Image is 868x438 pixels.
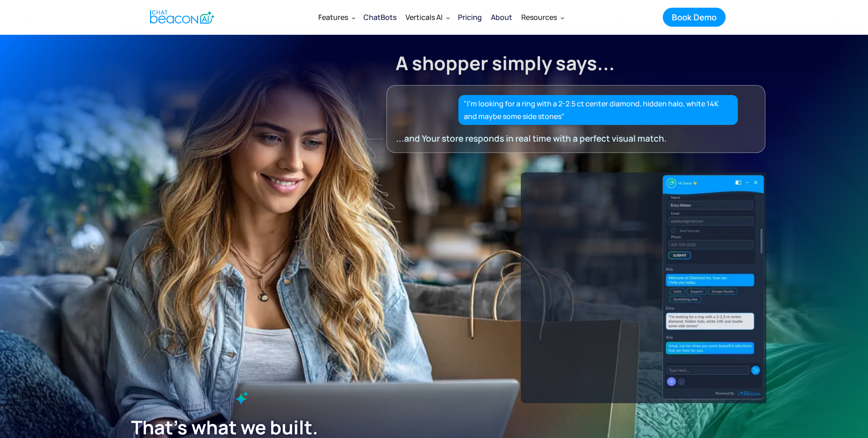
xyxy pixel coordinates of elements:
img: ChatBeacon New UI Experience [433,172,766,403]
strong: A shopper simply says... [396,50,615,76]
a: ChatBots [359,5,401,29]
a: Pricing [453,5,486,29]
img: Dropdown [352,16,355,19]
div: Features [314,6,359,28]
a: Book Demo [663,8,726,27]
div: Features [318,11,348,24]
div: Resources [521,11,557,24]
a: home [142,6,220,28]
div: About [491,11,512,24]
div: Book Demo [672,11,717,23]
div: ChatBots [363,11,396,24]
div: ...and Your store responds in real time with a perfect visual match. [396,132,736,145]
img: Dropdown [561,16,564,19]
div: "I’m looking for a ring with a 2-2.5 ct center diamond, hidden halo, white 14K and maybe some sid... [464,97,733,123]
div: Verticals AI [401,6,453,28]
a: About [486,5,517,29]
div: Pricing [458,11,482,24]
img: Dropdown [446,16,450,19]
div: Resources [517,6,568,28]
div: Verticals AI [406,11,443,24]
